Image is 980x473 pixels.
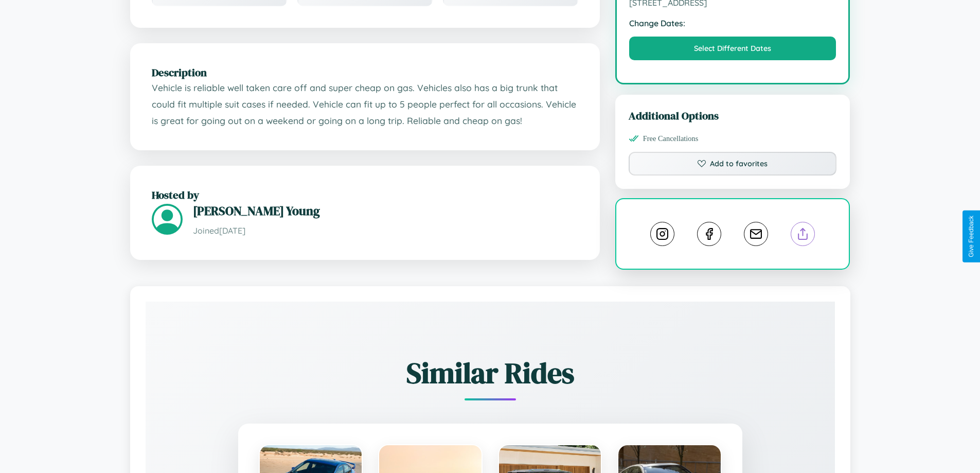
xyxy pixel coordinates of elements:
button: Add to favorites [629,152,837,176]
h2: Similar Rides [182,353,799,393]
div: Give Feedback [968,216,975,257]
strong: Change Dates: [629,18,836,28]
h2: Description [152,65,578,80]
span: Free Cancellations [643,134,699,143]
h3: [PERSON_NAME] Young [193,202,578,219]
p: Joined [DATE] [193,223,578,238]
h3: Additional Options [629,108,837,123]
button: Select Different Dates [629,37,836,60]
h2: Hosted by [152,187,578,202]
p: Vehicle is reliable well taken care off and super cheap on gas. Vehicles also has a big trunk tha... [152,80,578,129]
